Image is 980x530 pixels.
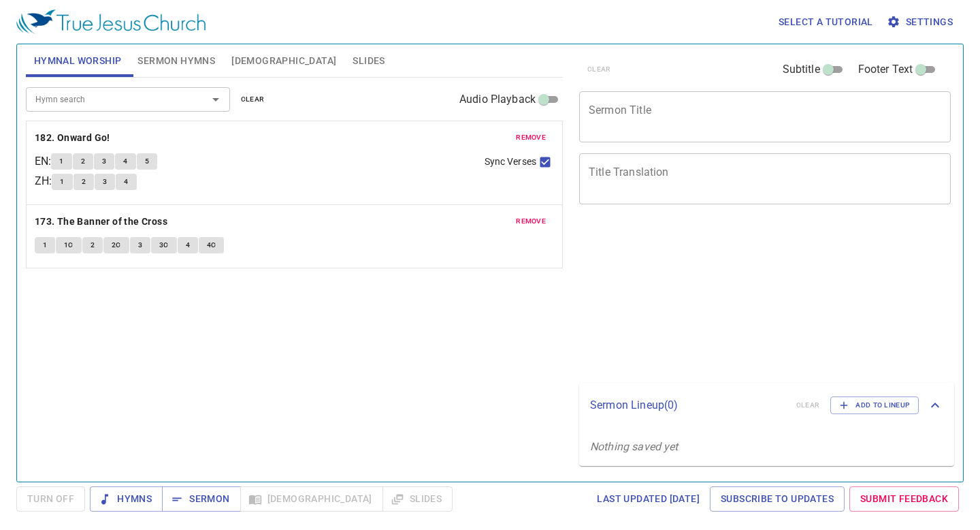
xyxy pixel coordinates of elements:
button: remove [508,213,554,230]
button: Settings [884,10,958,35]
span: 4C [207,239,216,251]
span: Slides [353,52,385,69]
button: 1 [52,174,72,190]
span: 2 [81,155,85,168]
button: 4 [116,174,136,190]
button: Add to Lineup [830,396,919,414]
span: clear [241,93,265,106]
span: 3C [159,239,169,251]
button: clear [233,91,273,108]
span: Hymns [101,490,152,508]
button: 2C [103,237,129,253]
i: Nothing saved yet [590,440,679,453]
button: 1 [35,237,55,253]
b: 182. Onward Go! [35,129,110,146]
button: remove [508,129,554,146]
button: Select a tutorial [773,10,879,35]
span: 3 [138,239,142,251]
span: Footer Text [858,61,913,78]
button: 4 [115,153,135,170]
span: 1 [60,176,64,188]
span: Sermon [173,490,229,508]
div: Sermon Lineup(0)clearAdd to Lineup [579,383,954,428]
span: 4 [123,155,127,168]
button: 1 [51,153,71,170]
span: 2 [82,176,86,188]
button: 3C [151,237,177,253]
span: remove [516,215,546,228]
button: 1C [56,237,82,253]
span: 4 [124,176,128,188]
span: Sermon Hymns [137,52,215,69]
a: Submit Feedback [849,486,959,512]
p: ZH : [35,173,52,189]
button: 5 [137,153,157,170]
span: Submit Feedback [860,490,948,508]
span: 1C [64,239,73,251]
span: Subscribe to Updates [721,490,834,508]
span: Add to Lineup [839,399,910,411]
span: Sync Verses [485,155,536,169]
p: Sermon Lineup ( 0 ) [590,397,785,414]
span: remove [516,131,546,144]
span: Last updated [DATE] [597,490,700,508]
button: 182. Onward Go! [35,129,112,146]
span: 2C [112,239,121,251]
button: Hymns [90,486,163,512]
button: 4 [178,237,198,253]
span: Audio Playback [459,91,536,108]
span: Subtitle [783,61,820,78]
span: Settings [889,14,953,31]
a: Last updated [DATE] [591,486,705,512]
img: True Jesus Church [16,10,206,34]
button: 2 [73,153,93,170]
span: 5 [145,155,149,168]
button: 173. The Banner of the Cross [35,213,170,230]
span: 1 [59,155,63,168]
b: 173. The Banner of the Cross [35,213,167,230]
button: 2 [82,237,103,253]
button: 2 [73,174,94,190]
span: Hymnal Worship [34,52,122,69]
span: 3 [103,176,107,188]
a: Subscribe to Updates [710,486,845,512]
span: 3 [102,155,106,168]
button: 3 [94,153,114,170]
button: 3 [95,174,115,190]
span: [DEMOGRAPHIC_DATA] [231,52,336,69]
p: EN : [35,153,51,170]
span: 1 [43,239,47,251]
span: 4 [186,239,190,251]
button: 4C [199,237,225,253]
button: 3 [130,237,150,253]
button: Open [206,90,225,109]
span: 2 [91,239,95,251]
button: Sermon [162,486,240,512]
iframe: from-child [574,219,878,377]
span: Select a tutorial [779,14,873,31]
